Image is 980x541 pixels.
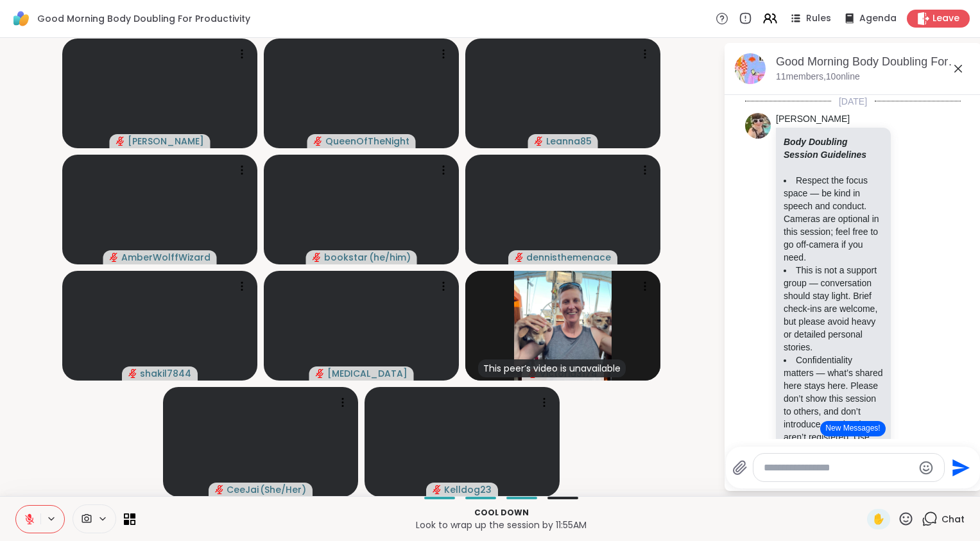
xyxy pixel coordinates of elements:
span: audio-muted [215,485,224,494]
a: [PERSON_NAME] [776,113,850,126]
button: New Messages! [820,421,885,436]
span: audio-muted [316,369,325,378]
span: Leanna85 [546,135,592,148]
span: [MEDICAL_DATA] [327,367,408,380]
button: Emoji picker [918,460,934,476]
li: Confidentiality matters — what’s shared here stays here. Please don’t show this session to others... [784,354,883,469]
span: QueenOfTheNight [325,135,409,148]
span: Kelldog23 [444,483,492,496]
div: Good Morning Body Doubling For Productivity, [DATE] [776,54,971,70]
span: Agenda [859,12,897,25]
img: ShareWell Logomark [10,8,32,30]
span: ✋ [872,511,885,527]
span: dennisthemenace [526,251,611,264]
span: audio-muted [515,253,524,262]
div: This peer’s video is unavailable [478,359,626,377]
strong: Body Doubling Session Guidelines [784,137,866,160]
span: AmberWolffWizard [121,251,211,264]
span: bookstar [324,251,368,264]
button: Send [945,453,974,482]
span: ( She/Her ) [260,483,306,496]
span: audio-muted [433,485,442,494]
span: Good Morning Body Doubling For Productivity [37,12,250,25]
p: Look to wrap up the session by 11:55AM [143,519,859,531]
span: audio-muted [128,369,137,378]
li: This is not a support group — conversation should stay light. Brief check-ins are welcome, but pl... [784,264,883,354]
img: https://sharewell-space-live.sfo3.digitaloceanspaces.com/user-generated/3bf5b473-6236-4210-9da2-3... [745,113,771,139]
span: Leave [933,12,959,25]
span: audio-muted [535,137,544,146]
li: Respect the focus space — be kind in speech and conduct. Cameras are optional in this session; fe... [784,174,883,264]
img: Victoria3174 [514,271,612,381]
span: [DATE] [831,95,875,108]
span: shakil7844 [140,367,191,380]
span: ( he/him ) [369,251,411,264]
span: [PERSON_NAME] [128,135,204,148]
span: Rules [806,12,831,25]
textarea: Type your message [764,461,913,474]
span: audio-muted [313,253,322,262]
span: CeeJai [227,483,259,496]
p: Cool down [143,507,859,519]
img: Good Morning Body Doubling For Productivity, Sep 09 [735,53,766,84]
span: audio-muted [116,137,125,146]
span: Chat [941,513,965,526]
span: audio-muted [110,253,119,262]
span: audio-muted [314,137,323,146]
p: 11 members, 10 online [776,71,860,83]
